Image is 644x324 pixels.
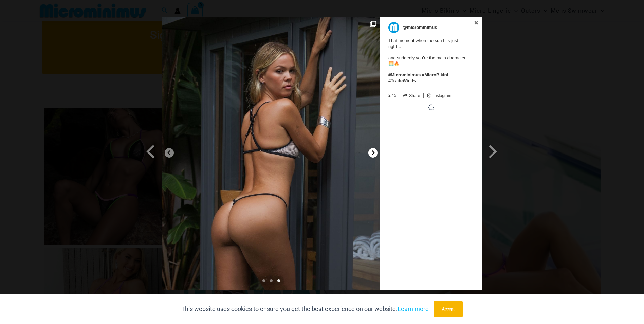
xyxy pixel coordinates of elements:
p: @microminimus [403,22,437,33]
a: #TradeWinds [388,78,416,83]
p: This website uses cookies to ensure you get the best experience on our website. [181,304,429,314]
span: 2 / 5 [388,92,396,98]
a: Share [403,93,420,98]
a: Instagram [427,93,451,98]
img: microminimus.jpg [388,22,399,33]
span: That moment when the sun hits just right… and suddenly you’re the main character 🌅🔥 [388,35,470,84]
a: @microminimus [388,22,470,33]
img: That moment when the sun hits just right…<br> <br> and suddenly you’re the main character 🌅🔥 <br>... [162,17,380,290]
a: Learn more [398,305,429,312]
button: Accept [434,301,463,317]
a: #Microminimus [388,72,421,77]
a: #MicroBikini [422,72,448,77]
